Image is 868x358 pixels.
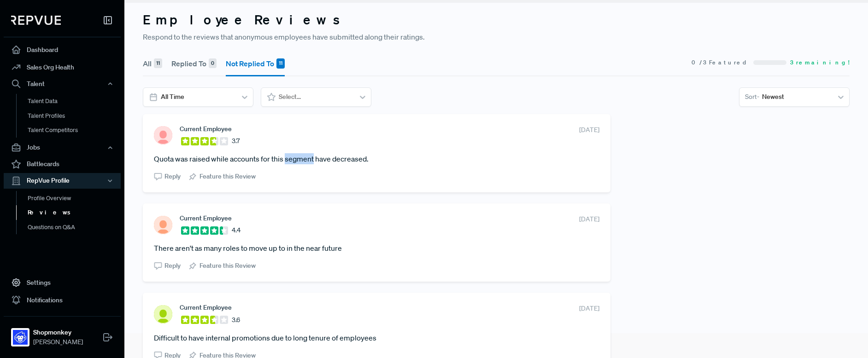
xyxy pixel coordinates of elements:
[180,304,232,311] span: Current Employee
[199,172,256,181] span: Feature this Review
[4,291,121,309] a: Notifications
[790,58,850,67] span: 3 remaining!
[171,51,217,76] button: Replied To 0
[232,315,240,325] span: 3.6
[4,316,121,351] a: ShopmonkeyShopmonkey[PERSON_NAME]
[199,261,256,271] span: Feature this Review
[4,58,121,76] a: Sales Org Health
[232,225,240,235] span: 4.4
[143,12,850,28] h3: Employee Reviews
[692,58,750,67] span: 0 / 3 Featured
[143,51,162,76] button: All 11
[11,16,61,25] img: RepVue
[4,173,121,189] button: RepVue Profile
[16,109,133,123] a: Talent Profiles
[4,140,121,156] button: Jobs
[745,92,759,102] span: Sort -
[226,51,285,76] button: Not Replied To 11
[164,172,181,181] span: Reply
[154,332,599,343] article: Difficult to have internal promotions due to long tenure of employees
[33,328,83,337] strong: Shopmonkey
[16,220,133,235] a: Questions on Q&A
[276,58,285,69] div: 11
[143,31,850,42] p: Respond to the reviews that anonymous employees have submitted along their ratings.
[232,136,240,146] span: 3.7
[579,214,599,224] span: [DATE]
[180,214,232,222] span: Current Employee
[579,125,599,135] span: [DATE]
[209,58,217,69] div: 0
[16,205,133,220] a: Reviews
[164,261,181,271] span: Reply
[16,94,133,109] a: Talent Data
[4,156,121,173] a: Battlecards
[154,153,599,164] article: Quota was raised while accounts for this segment have decreased.
[154,58,162,69] div: 11
[154,243,599,254] article: There aren't as many roles to move up to in the near future
[4,76,121,92] button: Talent
[33,337,83,347] span: [PERSON_NAME]
[16,123,133,138] a: Talent Competitors
[4,41,121,58] a: Dashboard
[16,191,133,206] a: Profile Overview
[13,330,28,345] img: Shopmonkey
[180,125,232,133] span: Current Employee
[579,304,599,313] span: [DATE]
[4,274,121,291] a: Settings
